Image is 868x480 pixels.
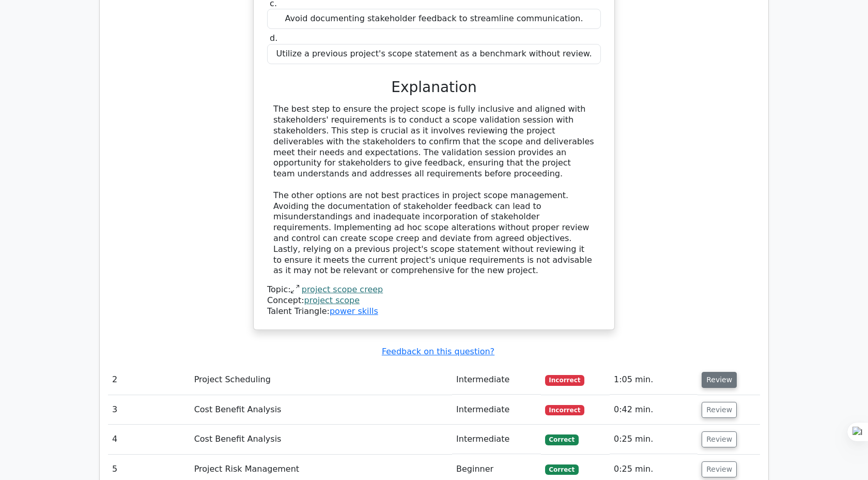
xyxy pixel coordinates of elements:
span: Correct [545,434,579,445]
a: project scope creep [302,284,383,294]
td: Cost Benefit Analysis [190,425,452,454]
div: Topic: [267,284,601,295]
div: The best step to ensure the project scope is fully inclusive and aligned with stakeholders' requi... [273,104,595,276]
button: Review [702,461,737,477]
td: Cost Benefit Analysis [190,395,452,425]
td: 0:25 min. [610,425,698,454]
a: Feedback on this question? [382,347,494,356]
button: Review [702,431,737,447]
td: 1:05 min. [610,365,698,395]
button: Review [702,372,737,388]
a: power skills [330,306,378,316]
td: Project Scheduling [190,365,452,395]
div: Utilize a previous project's scope statement as a benchmark without review. [267,44,601,64]
a: project scope [304,295,360,305]
td: 0:42 min. [610,395,698,425]
td: 4 [108,425,190,454]
td: 2 [108,365,190,395]
span: Incorrect [545,375,585,385]
h3: Explanation [273,79,595,96]
td: Intermediate [452,395,540,425]
span: d. [270,33,277,43]
button: Review [702,402,737,418]
div: Avoid documenting stakeholder feedback to streamline communication. [267,9,601,29]
div: Concept: [267,295,601,306]
span: Correct [545,464,579,475]
td: Intermediate [452,425,540,454]
td: Intermediate [452,365,540,395]
td: 3 [108,395,190,425]
div: Talent Triangle: [267,284,601,317]
span: Incorrect [545,405,585,415]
